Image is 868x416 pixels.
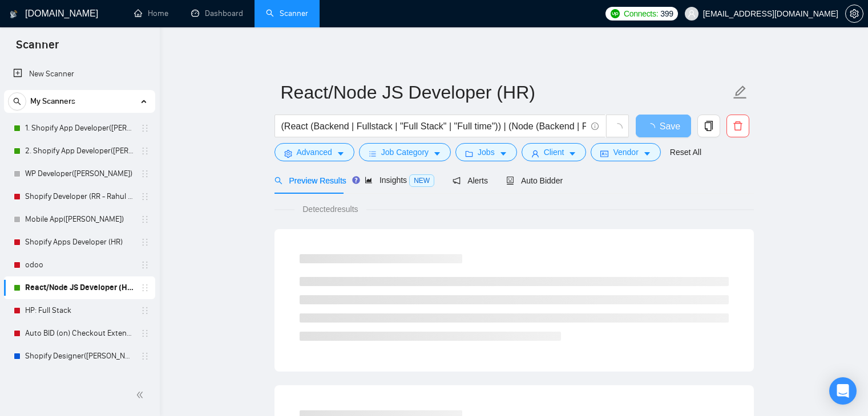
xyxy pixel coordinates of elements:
[274,176,346,185] span: Preview Results
[600,149,608,158] span: idcard
[591,123,599,130] span: info-circle
[134,9,168,18] a: homeHome
[9,97,26,105] span: search
[281,119,586,133] input: Search Freelance Jobs...
[140,238,150,247] span: holder
[453,177,461,185] span: notification
[25,162,134,185] a: WP Developer([PERSON_NAME])
[337,149,345,158] span: caret-down
[13,63,146,85] a: New Scanner
[274,177,282,185] span: search
[7,36,68,60] span: Scanner
[30,90,75,113] span: My Scanners
[612,123,623,133] span: loading
[369,149,377,158] span: bars
[506,177,514,185] span: robot
[611,9,620,18] img: upwork-logo.png
[140,146,150,156] span: holder
[281,78,730,107] input: Scanner name...
[140,169,150,178] span: holder
[613,146,638,158] span: Vendor
[136,389,147,401] span: double-left
[726,115,749,137] button: delete
[297,146,332,158] span: Advanced
[453,176,488,185] span: Alerts
[478,146,495,158] span: Jobs
[381,146,429,158] span: Job Category
[365,176,434,185] span: Insights
[845,9,863,18] a: setting
[25,276,134,299] a: React/Node JS Developer (HR)
[140,124,150,133] span: holder
[25,208,134,231] a: Mobile App([PERSON_NAME])
[636,115,691,137] button: Save
[284,149,292,158] span: setting
[140,192,150,201] span: holder
[4,63,155,85] li: New Scanner
[25,231,134,254] a: Shopify Apps Developer (HR)
[591,143,660,161] button: idcardVendorcaret-down
[697,115,720,137] button: copy
[829,377,857,405] div: Open Intercom Messenger
[140,329,150,338] span: holder
[140,215,150,224] span: holder
[140,283,150,292] span: holder
[727,121,749,131] span: delete
[25,345,134,368] a: Shopify Designer([PERSON_NAME])
[351,175,361,185] div: Tooltip anchor
[845,5,863,23] button: setting
[409,174,434,187] span: NEW
[465,149,473,158] span: folder
[733,85,748,100] span: edit
[25,254,134,276] a: odoo
[499,149,507,158] span: caret-down
[643,149,651,158] span: caret-down
[660,119,680,133] span: Save
[8,92,26,111] button: search
[660,7,673,20] span: 399
[568,149,576,158] span: caret-down
[698,121,720,131] span: copy
[25,368,134,390] a: Custom Shopify Development (RR - Radhika R)
[266,9,308,18] a: searchScanner
[359,143,451,161] button: barsJob Categorycaret-down
[294,203,366,215] span: Detected results
[688,10,696,18] span: user
[433,149,441,158] span: caret-down
[522,143,587,161] button: userClientcaret-down
[646,123,660,132] span: loading
[140,306,150,315] span: holder
[670,146,701,158] a: Reset All
[10,5,18,23] img: logo
[25,185,134,208] a: Shopify Developer (RR - Rahul R)
[274,143,354,161] button: settingAdvancedcaret-down
[506,176,563,185] span: Auto Bidder
[624,7,658,20] span: Connects:
[365,176,373,184] span: area-chart
[140,260,150,270] span: holder
[25,140,134,162] a: 2. Shopify App Developer([PERSON_NAME])
[846,9,863,18] span: setting
[531,149,539,158] span: user
[140,352,150,361] span: holder
[25,117,134,140] a: 1. Shopify App Developer([PERSON_NAME])
[25,322,134,345] a: Auto BID (on) Checkout Extension Shopify - RR
[544,146,564,158] span: Client
[455,143,517,161] button: folderJobscaret-down
[25,299,134,322] a: HP: Full Stack
[191,9,243,18] a: dashboardDashboard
